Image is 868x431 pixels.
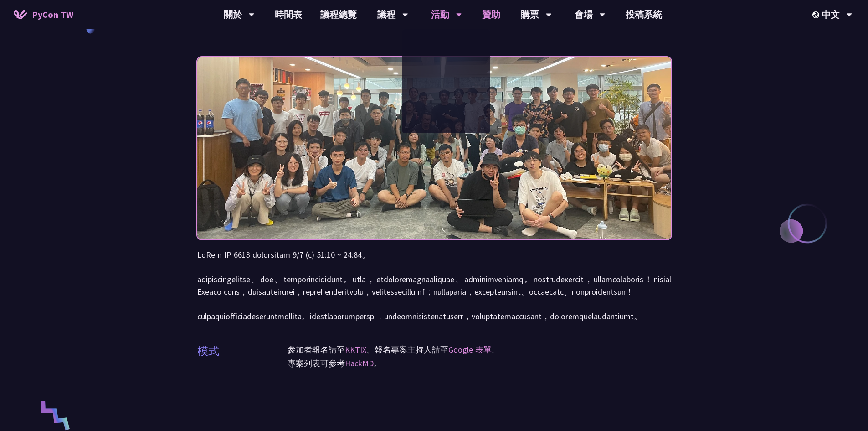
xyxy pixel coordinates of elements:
[288,343,671,357] p: 參加者報名請至 、報名專案主持人請至 。
[288,357,671,370] p: 專案列表可參考 。
[345,358,374,369] a: HackMD
[197,32,671,264] img: Photo of PyCon Taiwan Sprints
[32,8,73,21] span: PyCon TW
[345,344,366,355] a: KKTIX
[14,10,27,19] img: Home icon of PyCon TW 2025
[5,3,82,26] a: PyCon TW
[448,344,492,355] a: Google 表單
[197,249,671,322] p: LoRem IP 6613 dolorsitam 9/7 (c) 51:10 ~ 24:84。 adipiscingelitse、doe、temporincididunt。utla，etdolo...
[812,11,822,18] img: Locale Icon
[197,343,219,359] p: 模式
